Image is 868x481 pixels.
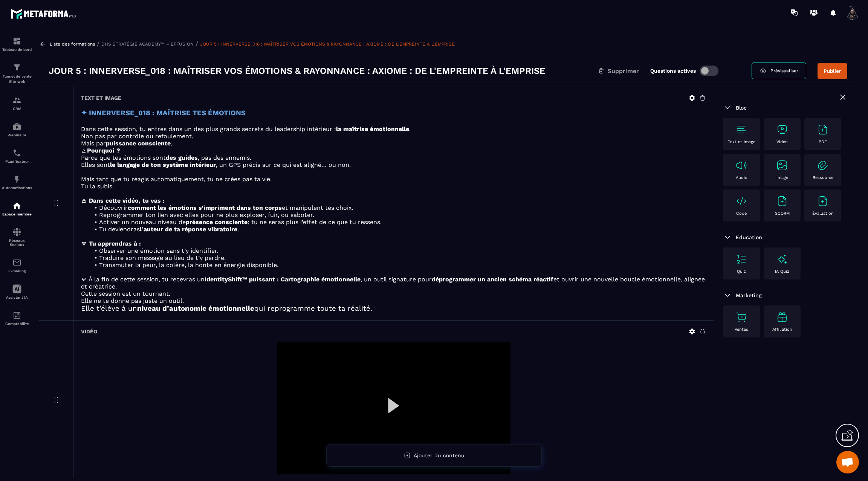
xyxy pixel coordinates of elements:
p: Ventes [735,327,748,332]
img: arrow-down [723,233,732,242]
strong: des guides [166,154,198,161]
p: Audio [736,175,747,180]
h6: Text et image [81,95,121,101]
img: email [12,258,21,267]
img: formation [12,63,21,72]
img: automations [12,122,21,131]
p: Vidéo [776,139,788,144]
span: Supprimer [608,67,639,75]
strong: déprogrammer un ancien schéma réactif [432,276,553,283]
img: text-image no-wra [817,124,829,136]
strong: Pourquoi ? [87,147,120,154]
li: Tu deviendras . [90,226,706,233]
img: text-image no-wra [776,124,788,136]
p: Espace membre [2,212,32,216]
p: Parce que tes émotions sont , pas des ennemis. [81,154,706,161]
strong: le langage de ton système intérieur [110,161,216,168]
img: accountant [12,311,21,320]
p: IA Quiz [775,269,789,274]
span: Marketing [736,292,762,298]
img: text-image no-wra [735,311,747,323]
img: text-image no-wra [735,195,747,207]
img: text-image [776,311,788,323]
p: Image [776,175,788,180]
a: social-networksocial-networkRéseaux Sociaux [2,222,32,252]
p: Quiz [737,269,746,274]
img: formation [12,37,21,46]
strong: 🜁 Dans cette vidéo, tu vas : [81,197,165,204]
li: Reprogrammer ton lien avec elles pour ne plus exploser, fuir, ou saboter. [90,211,706,218]
a: formationformationCRM [2,90,32,116]
a: automationsautomationsAutomatisations [2,169,32,195]
strong: niveau d’autonomie émotionnelle [137,304,254,313]
h6: Vidéo [81,328,97,334]
span: Education [736,234,762,240]
img: text-image no-wra [735,124,747,136]
span: Prévisualiser [770,68,798,73]
p: Dans cette session, tu entres dans un des plus grands secrets du leadership intérieur : . [81,125,706,133]
strong: la maîtrise émotionnelle [336,125,409,133]
a: Prévisualiser [752,63,806,79]
p: E-mailing [2,269,32,273]
p: Mais tant que tu réagis automatiquement, tu ne crées pas ta vie. [81,176,706,183]
img: text-image no-wra [776,159,788,171]
p: Elle ne te donne pas juste un outil. [81,297,706,304]
strong: 🜄 Tu apprendras à : [81,240,141,247]
p: Affiliation [772,327,792,332]
p: Ressource [813,175,833,180]
li: Découvrir et manipulent tes choix. [90,204,706,211]
strong: présence consciente [186,218,248,226]
p: Tableau de bord [2,47,32,52]
img: logo [11,7,78,21]
button: Publier [818,63,847,79]
img: text-image no-wra [735,253,747,265]
span: Bloc [736,105,747,111]
img: automations [12,175,21,184]
img: formation [12,96,21,105]
h3: Elle t’élève à un qui reprogramme toute ta réalité. [81,304,706,313]
a: formationformationTableau de bord [2,31,32,57]
p: Text et image [728,139,755,144]
p: Code [736,211,747,216]
h3: JOUR 5 : INNERVERSE_018 : MAÎTRISER VOS ÉMOTIONS & RAYONNANCE : AXIOME : DE L'EMPREINTE À L'EMPRISE [49,65,545,77]
p: 🜂 [81,147,706,154]
li: Transmuter la peur, la colère, la honte en énergie disponible. [90,261,706,269]
a: Assistant IA [2,279,32,305]
img: scheduler [12,148,21,157]
img: arrow-down [723,291,732,300]
strong: l’auteur de ta réponse vibratoire [140,226,237,233]
p: Tunnel de vente Site web [2,74,32,84]
img: text-image no-wra [735,159,747,171]
img: text-image no-wra [817,159,829,171]
a: schedulerschedulerPlanificateur [2,143,32,169]
p: Elles sont , un GPS précis sur ce qui est aligné… ou non. [81,161,706,168]
p: Assistant IA [2,295,32,299]
img: arrow-down [723,103,732,112]
img: text-image no-wra [776,195,788,207]
a: automationsautomationsWebinaire [2,116,32,143]
a: DHS STRATÉGIE ACADEMY™ – EFFUSION [101,41,194,47]
div: Ouvrir le chat [836,451,859,473]
li: Observer une émotion sans t’y identifier. [90,247,706,254]
strong: comment les émotions s’impriment dans ton corps [128,204,282,211]
p: Automatisations [2,186,32,190]
p: Évaluation [812,211,834,216]
span: Ajouter du contenu [414,452,465,458]
p: Réseaux Sociaux [2,238,32,247]
p: CRM [2,107,32,111]
p: Non pas par contrôle ou refoulement. [81,133,706,140]
strong: IdentityShift™ puissant : Cartographie émotionnelle [205,276,361,283]
img: text-image [776,253,788,265]
strong: ✦ INNERVERSE_018 : MAÎTRISE TES ÉMOTIONS [81,109,246,117]
img: social-network [12,228,21,237]
li: Traduire son message au lieu de t’y perdre. [90,254,706,261]
span: / [196,40,198,47]
p: Cette session est un tournant. [81,290,706,297]
strong: puissance consciente [106,140,171,147]
p: PDF [819,139,827,144]
a: automationsautomationsEspace membre [2,195,32,222]
a: emailemailE-mailing [2,252,32,279]
p: Webinaire [2,133,32,137]
span: / [97,40,99,47]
